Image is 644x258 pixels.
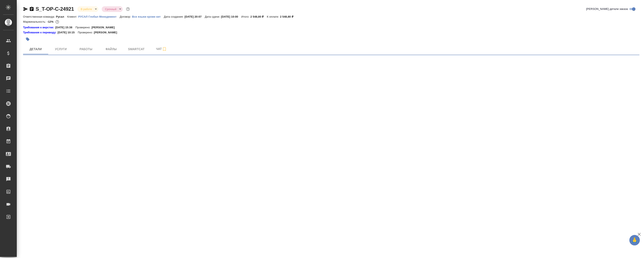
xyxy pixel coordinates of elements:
p: Дата сдачи: [205,15,221,18]
p: Ответственная команда: [23,15,56,18]
button: Скопировать ссылку [29,7,34,12]
button: В работе [79,7,93,11]
p: [DATE] 10:15 [57,30,78,35]
a: Требования к переводу: [23,30,57,35]
p: -12% [47,20,55,23]
p: 2 548,80 ₽ [280,15,297,18]
p: [PERSON_NAME] [94,30,120,35]
p: Клиент: [67,15,78,18]
button: 🙏 [629,235,640,245]
a: Все языки кроме кит [132,15,164,18]
span: 🙏 [631,236,638,245]
button: Доп статусы указывают на важность/срочность заказа [125,6,131,12]
p: Итого: [241,15,250,18]
p: [DATE] 20:07 [185,15,205,18]
svg: Подписаться [162,47,167,52]
p: [DATE] 10:00 [221,15,241,18]
p: Русал [56,15,67,18]
span: Чат [151,46,172,52]
div: В работе [102,6,123,12]
span: Услуги [51,47,71,52]
p: Проверено: [75,25,92,30]
p: 2 548,80 ₽ [250,15,267,18]
a: Требования к верстке: [23,25,55,30]
button: Срочный [104,7,118,11]
span: Работы [76,47,96,52]
p: РУСАЛ Глобал Менеджмент [78,15,120,18]
button: Добавить тэг [23,35,32,44]
span: Файлы [101,47,121,52]
a: S_T-OP-C-24921 [36,6,74,12]
p: Договор: [120,15,132,18]
div: Нажми, чтобы открыть папку с инструкцией [23,25,55,30]
p: Все языки кроме кит [132,15,164,18]
button: Скопировать ссылку для ЯМессенджера [23,7,28,12]
p: К оплате: [267,15,280,18]
span: Smartcat [126,47,146,52]
p: Маржинальность: [23,20,47,23]
p: [DATE] 15:38 [55,25,75,30]
span: Детали [26,47,46,52]
a: РУСАЛ Глобал Менеджмент [78,15,120,18]
p: Дата создания: [164,15,184,18]
div: В работе [77,6,98,12]
p: [PERSON_NAME] [91,25,118,30]
p: Проверено: [78,30,94,35]
span: [PERSON_NAME] детали заказа [586,7,628,11]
